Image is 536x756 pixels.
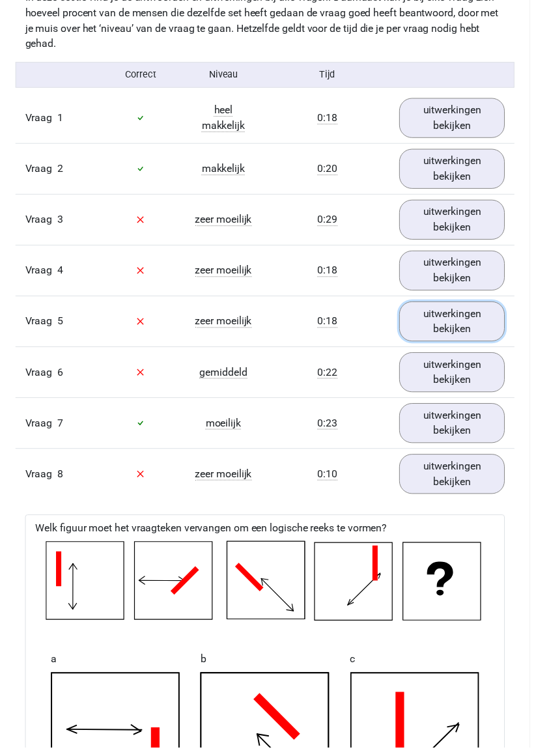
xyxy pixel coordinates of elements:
[184,68,268,83] div: Niveau
[354,654,360,680] span: c
[321,370,341,383] span: 0:22
[404,253,511,294] a: uitwerkingen bekijken
[197,267,255,280] span: zeer moeilijk
[58,370,64,382] span: 6
[25,111,58,127] span: Vraag
[58,267,64,279] span: 4
[404,459,511,499] a: uitwerkingen bekijken
[197,318,255,331] span: zeer moeilijk
[58,164,64,176] span: 2
[25,471,58,487] span: Vraag
[404,356,511,397] a: uitwerkingen bekijken
[404,99,511,139] a: uitwerkingen bekijken
[25,163,58,178] span: Vraag
[321,164,341,177] span: 0:20
[404,408,511,448] a: uitwerkingen bekijken
[321,267,341,280] span: 0:18
[321,113,341,126] span: 0:18
[204,164,247,177] span: makkelijk
[25,369,58,384] span: Vraag
[58,113,64,125] span: 1
[321,473,341,486] span: 0:10
[404,202,511,242] a: uitwerkingen bekijken
[51,654,57,680] span: a
[204,105,247,133] span: heel makkelijk
[25,266,58,281] span: Vraag
[58,216,64,228] span: 3
[203,654,208,680] span: b
[208,421,244,434] span: moeilijk
[321,318,341,331] span: 0:18
[321,216,341,229] span: 0:29
[404,305,511,345] a: uitwerkingen bekijken
[25,317,58,333] span: Vraag
[197,473,255,486] span: zeer moeilijk
[25,420,58,436] span: Vraag
[58,473,64,485] span: 8
[268,68,393,83] div: Tijd
[100,68,184,83] div: Correct
[197,216,255,229] span: zeer moeilijk
[58,421,64,434] span: 7
[25,214,58,230] span: Vraag
[202,370,250,383] span: gemiddeld
[58,318,64,331] span: 5
[404,150,511,191] a: uitwerkingen bekijken
[321,421,341,434] span: 0:23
